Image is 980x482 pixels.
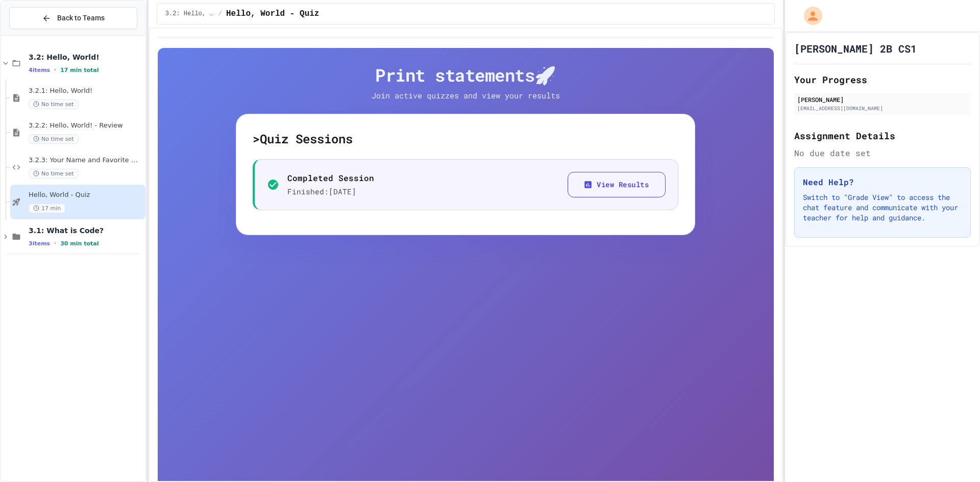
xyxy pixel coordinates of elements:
[29,67,50,73] span: 4 items
[803,192,962,223] p: Switch to "Grade View" to access the chat feature and communicate with your teacher for help and ...
[60,240,99,247] span: 30 min total
[794,147,971,159] div: No due date set
[794,129,971,143] h2: Assignment Details
[29,121,143,130] span: 3.2.2: Hello, World! - Review
[57,13,105,23] span: Back to Teams
[351,90,580,102] p: Join active quizzes and view your results
[797,95,968,104] div: [PERSON_NAME]
[29,169,79,179] span: No time set
[797,105,968,112] div: [EMAIL_ADDRESS][DOMAIN_NAME]
[29,53,143,62] span: 3.2: Hello, World!
[793,4,825,28] div: My Account
[54,66,56,74] span: •
[29,191,143,199] span: Hello, World - Quiz
[165,10,214,18] span: 3.2: Hello, World!
[226,8,319,20] span: Hello, World - Quiz
[29,134,79,144] span: No time set
[218,10,222,18] span: /
[568,172,666,198] button: View Results
[29,226,143,235] span: 3.1: What is Code?
[287,186,374,197] p: Finished: [DATE]
[29,87,143,95] span: 3.2.1: Hello, World!
[54,239,56,247] span: •
[9,7,137,29] button: Back to Teams
[29,156,143,165] span: 3.2.3: Your Name and Favorite Movie
[803,176,962,188] h3: Need Help?
[236,64,695,86] h4: Print statements 🚀
[29,204,65,213] span: 17 min
[287,172,374,184] p: Completed Session
[895,397,970,440] iframe: chat widget
[29,99,79,109] span: No time set
[937,441,970,472] iframe: chat widget
[794,72,971,87] h2: Your Progress
[29,240,50,247] span: 3 items
[253,131,678,147] h5: > Quiz Sessions
[794,41,917,56] h1: [PERSON_NAME] 2B CS1
[60,67,99,73] span: 17 min total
